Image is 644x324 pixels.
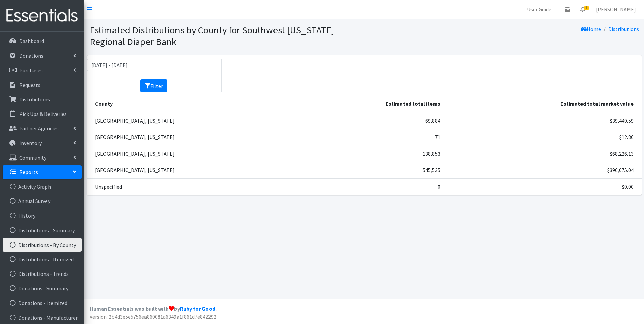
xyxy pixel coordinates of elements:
a: Donations [3,49,82,62]
a: Donations - Summary [3,282,82,295]
a: Distributions - Itemized [3,253,82,266]
td: Unspecified [87,179,300,195]
p: Purchases [19,67,43,74]
td: $39,440.59 [444,112,641,129]
th: County [87,96,300,112]
td: 69,884 [299,112,444,129]
p: Pick Ups & Deliveries [19,110,67,117]
td: 71 [299,129,444,145]
a: Pick Ups & Deliveries [3,107,82,121]
a: History [3,209,82,222]
a: Inventory [3,136,82,150]
td: 545,535 [299,162,444,179]
td: 0 [299,179,444,195]
a: User Guide [522,3,557,16]
td: $12.86 [444,129,641,145]
td: $396,075.04 [444,162,641,179]
button: Filter [140,79,167,92]
th: Estimated total market value [444,96,641,112]
a: [PERSON_NAME] [590,3,641,16]
a: Home [581,26,601,32]
a: Distributions - By County [3,238,82,252]
a: Donations - Itemized [3,296,82,310]
td: $0.00 [444,179,641,195]
p: Donations [19,52,43,59]
td: 138,853 [299,145,444,162]
p: Dashboard [19,38,44,44]
span: 6 [584,6,589,10]
a: Annual Survey [3,194,82,208]
p: Inventory [19,140,42,147]
a: Reports [3,165,82,179]
input: January 1, 2011 - December 31, 2011 [87,59,222,71]
span: Version: 2b4d3e5e5756ea860081a6349a1f861d7e842292 [90,313,216,320]
a: Ruby for Good [180,305,215,312]
p: Distributions [19,96,50,103]
a: Community [3,151,82,164]
p: Requests [19,82,40,88]
a: Distributions - Trends [3,267,82,281]
a: 6 [575,3,590,16]
a: Distributions [608,26,639,32]
td: [GEOGRAPHIC_DATA], [US_STATE] [87,129,300,145]
p: Reports [19,169,38,175]
th: Estimated total items [299,96,444,112]
a: Distributions - Summary [3,224,82,237]
td: [GEOGRAPHIC_DATA], [US_STATE] [87,112,300,129]
td: $68,226.13 [444,145,641,162]
a: Dashboard [3,34,82,48]
td: [GEOGRAPHIC_DATA], [US_STATE] [87,162,300,179]
td: [GEOGRAPHIC_DATA], [US_STATE] [87,145,300,162]
strong: Human Essentials was built with by . [90,305,217,312]
p: Community [19,154,46,161]
a: Activity Graph [3,180,82,193]
img: HumanEssentials [3,4,82,27]
a: Distributions [3,93,82,106]
a: Requests [3,78,82,92]
a: Purchases [3,64,82,77]
a: Partner Agencies [3,122,82,135]
p: Partner Agencies [19,125,59,132]
h1: Estimated Distributions by County for Southwest [US_STATE] Regional Diaper Bank [90,24,362,47]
